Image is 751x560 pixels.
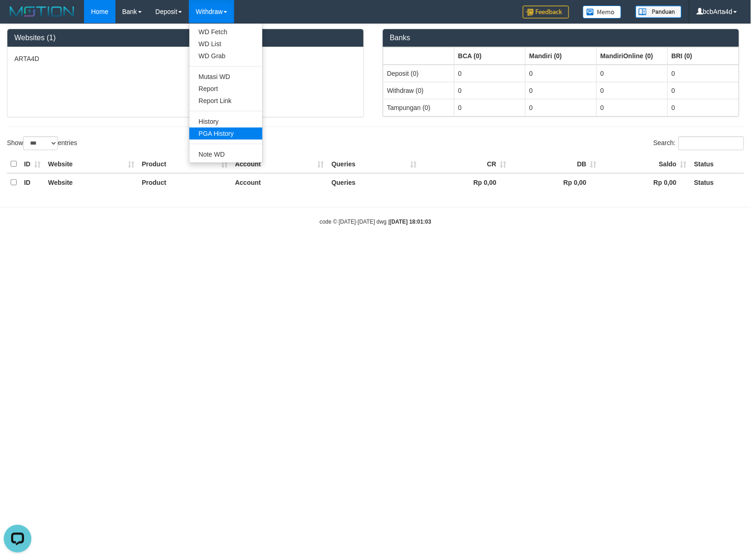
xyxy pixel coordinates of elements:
th: Website [44,155,138,173]
img: panduan.png [636,6,682,18]
td: 0 [526,99,597,116]
h3: Websites (1) [14,34,357,42]
th: Group: activate to sort column ascending [383,47,454,65]
th: CR [420,155,510,173]
th: Account [231,155,328,173]
td: 0 [454,82,526,99]
td: 0 [668,99,739,116]
td: 0 [526,65,597,82]
th: Website [44,173,138,191]
a: WD List [189,38,262,50]
td: 0 [454,65,526,82]
th: Status [690,155,744,173]
td: 0 [597,65,668,82]
th: Queries [328,173,420,191]
th: Rp 0,00 [600,173,690,191]
a: Report Link [189,95,262,107]
h3: Banks [390,34,732,42]
th: Rp 0,00 [420,173,510,191]
th: Status [690,173,744,191]
a: WD Fetch [189,26,262,38]
small: code © [DATE]-[DATE] dwg | [320,219,431,225]
a: PGA History [189,128,262,140]
th: ID [20,173,44,191]
th: Saldo [600,155,690,173]
strong: [DATE] 18:01:03 [390,219,431,225]
input: Search: [678,136,744,150]
td: 0 [454,99,526,116]
a: Report [189,83,262,95]
a: WD Grab [189,50,262,62]
th: DB [510,155,600,173]
a: Note WD [189,148,262,160]
td: 0 [597,82,668,99]
p: ARTA4D [14,54,357,63]
th: Account [231,173,328,191]
td: 0 [668,65,739,82]
th: Group: activate to sort column ascending [597,47,668,65]
select: Showentries [23,136,58,150]
th: Rp 0,00 [510,173,600,191]
th: Product [138,155,231,173]
td: 0 [526,82,597,99]
a: Mutasi WD [189,71,262,83]
label: Search: [654,136,744,150]
img: MOTION_logo.png [7,5,77,18]
td: 0 [597,99,668,116]
th: Group: activate to sort column ascending [668,47,739,65]
td: 0 [668,82,739,99]
th: Product [138,173,231,191]
img: Feedback.jpg [523,6,569,18]
td: Deposit (0) [383,65,454,82]
td: Withdraw (0) [383,82,454,99]
th: Group: activate to sort column ascending [526,47,597,65]
th: ID [20,155,44,173]
img: Button%20Memo.svg [583,6,622,18]
th: Group: activate to sort column ascending [454,47,526,65]
th: Queries [328,155,420,173]
td: Tampungan (0) [383,99,454,116]
button: Open LiveChat chat widget [4,4,31,31]
label: Show entries [7,136,77,150]
a: History [189,116,262,128]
